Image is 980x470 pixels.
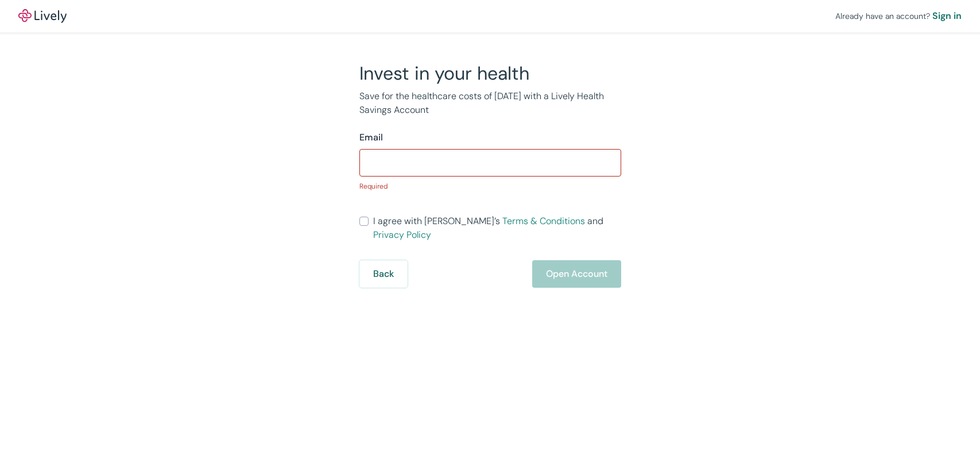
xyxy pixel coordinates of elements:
label: Email [359,131,383,144]
p: Save for the healthcare costs of [DATE] with a Lively Health Savings Account [359,89,621,117]
img: Lively [18,9,67,23]
button: Back [359,260,408,288]
p: Required [359,181,621,191]
div: Already have an account? [835,9,962,23]
a: Terms & Conditions [502,215,585,227]
span: I agree with [PERSON_NAME]’s and [373,214,621,242]
a: Privacy Policy [373,229,431,241]
h2: Invest in your health [359,62,621,85]
a: Sign in [932,9,962,23]
a: LivelyLively [18,9,67,23]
